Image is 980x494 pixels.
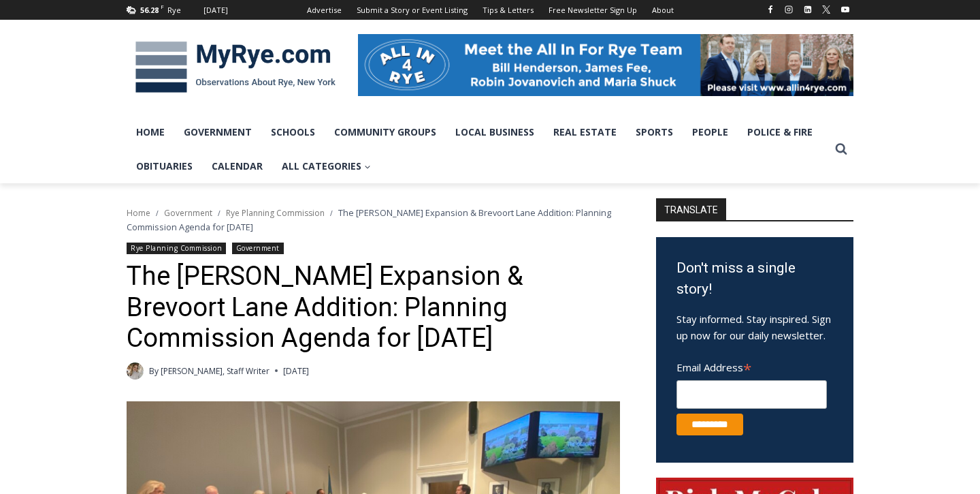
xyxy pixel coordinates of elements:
[140,5,159,15] span: 56.28
[800,1,816,18] a: Linkedin
[161,3,164,10] span: F
[446,115,544,149] a: Local Business
[174,115,261,149] a: Government
[272,149,380,183] a: All Categories
[738,115,822,149] a: Police & Fire
[544,115,626,149] a: Real Estate
[818,1,834,18] a: X
[127,115,829,184] nav: Primary Navigation
[156,209,159,218] span: /
[161,365,269,377] a: [PERSON_NAME], Staff Writer
[203,4,228,16] div: [DATE]
[127,149,202,183] a: Obituaries
[283,365,309,377] time: [DATE]
[626,115,683,149] a: Sports
[325,115,446,149] a: Community Groups
[127,362,144,380] img: (PHOTO: MyRye.com Summer 2023 intern Beatrice Larzul.)
[232,243,284,254] a: Government
[676,311,833,343] p: Stay informed. Stay inspired. Sign up now for our daily newsletter.
[261,115,325,149] a: Schools
[127,261,620,354] h1: The [PERSON_NAME] Expansion & Brevoort Lane Addition: Planning Commission Agenda for [DATE]
[829,137,853,161] button: View Search Form
[202,149,272,183] a: Calendar
[683,115,738,149] a: People
[676,354,827,378] label: Email Address
[676,258,833,300] h3: Don't miss a single story!
[656,198,726,220] strong: TRANSLATE
[127,32,344,103] img: MyRye.com
[127,362,144,380] a: Author image
[837,1,853,18] a: YouTube
[330,209,333,218] span: /
[127,115,174,149] a: Home
[218,209,220,218] span: /
[781,1,797,18] a: Instagram
[167,4,181,16] div: Rye
[127,206,620,234] nav: Breadcrumbs
[226,207,325,219] a: Rye Planning Commission
[127,207,150,219] a: Home
[149,365,159,377] span: By
[127,243,226,254] a: Rye Planning Commission
[282,159,371,174] span: All Categories
[762,1,779,18] a: Facebook
[358,34,853,95] img: All in for Rye
[127,206,611,232] span: The [PERSON_NAME] Expansion & Brevoort Lane Addition: Planning Commission Agenda for [DATE]
[164,207,212,219] a: Government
